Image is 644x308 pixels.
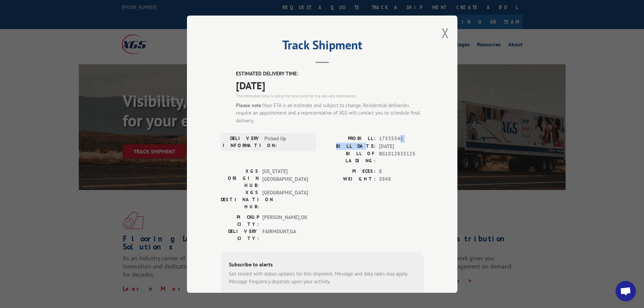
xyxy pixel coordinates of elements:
[264,135,310,149] span: Picked Up
[229,260,415,270] div: Subscribe to alerts
[442,24,449,42] button: Close modal
[262,214,308,228] span: [PERSON_NAME] , OK
[223,135,261,149] label: DELIVERY INFORMATION:
[236,101,424,124] div: Your ETA is an estimate and subject to change. Residential deliveries require an appointment and ...
[322,135,376,143] label: PROBILL:
[229,270,415,285] div: Get texted with status updates for this shipment. Message and data rates may apply. Message frequ...
[262,189,308,210] span: [GEOGRAPHIC_DATA]
[379,168,424,175] span: 8
[221,228,259,242] label: DELIVERY CITY:
[236,70,424,78] label: ESTIMATED DELIVERY TIME:
[221,168,259,189] label: XGS ORIGIN HUB:
[379,135,424,143] span: 17535541
[221,40,424,53] h2: Track Shipment
[322,168,376,175] label: PIECES:
[616,281,636,301] div: Open chat
[379,150,424,164] span: BG1012835125
[322,142,376,150] label: BILL DATE:
[221,214,259,228] label: PICKUP CITY:
[379,175,424,183] span: 5948
[262,168,308,189] span: [US_STATE][GEOGRAPHIC_DATA]
[322,175,376,183] label: WEIGHT:
[221,189,259,210] label: XGS DESTINATION HUB:
[322,150,376,164] label: BILL OF LADING:
[262,228,308,242] span: FAIRMOUNT , GA
[236,77,424,93] span: [DATE]
[379,142,424,150] span: [DATE]
[236,102,263,108] strong: Please note:
[236,93,424,99] div: The estimated time is using the time zone for the delivery destination.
